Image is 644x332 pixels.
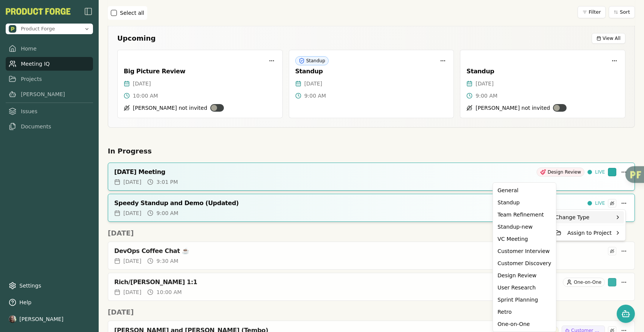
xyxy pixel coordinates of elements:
div: Change Type [552,211,624,223]
div: Assign to Project [552,227,624,239]
div: Standup-new [498,223,551,231]
div: VC Meeting [498,235,551,243]
div: Team Refinement [498,211,551,218]
div: More options [550,209,626,241]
